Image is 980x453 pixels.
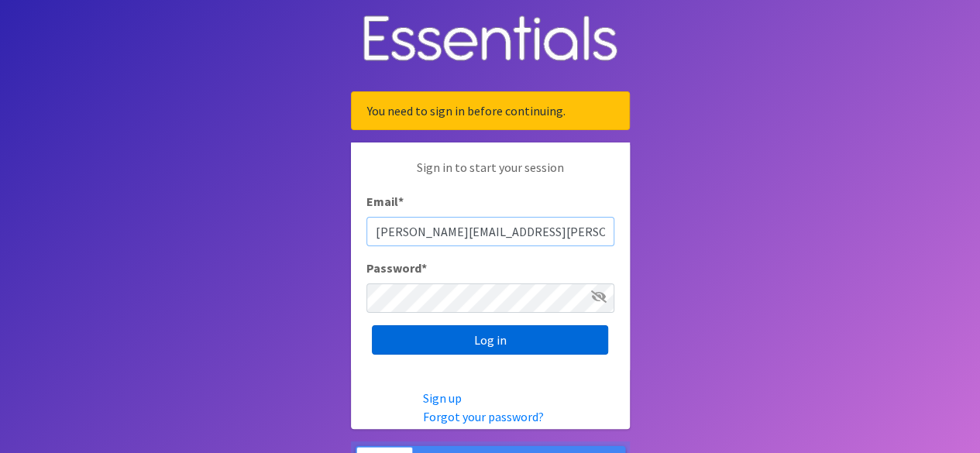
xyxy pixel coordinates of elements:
label: Email [366,192,404,211]
abbr: required [398,194,404,209]
p: Sign in to start your session [366,158,614,192]
input: Log in [372,325,608,355]
div: You need to sign in before continuing. [351,91,630,130]
a: Forgot your password? [423,409,544,424]
a: Sign up [423,390,462,406]
label: Password [366,259,427,277]
abbr: required [421,260,427,276]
